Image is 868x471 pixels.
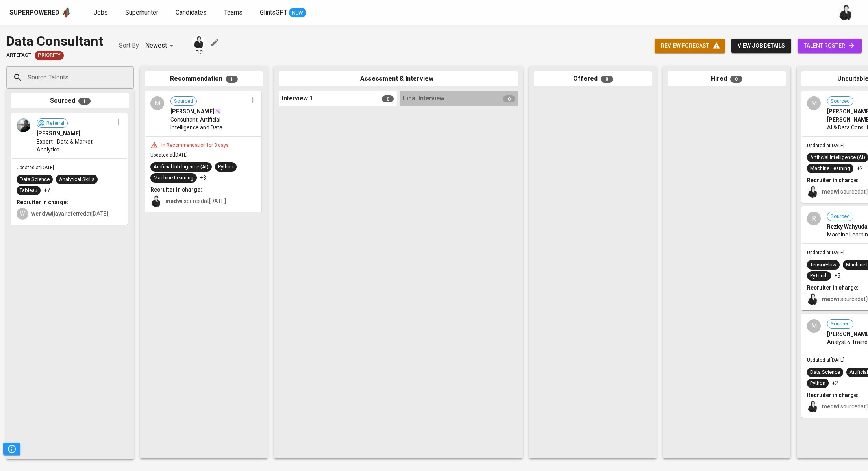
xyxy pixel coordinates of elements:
span: GlintsGPT [260,9,287,16]
span: Updated at [DATE] [807,357,844,363]
span: 0 [730,76,742,83]
b: Recruiter in charge: [807,392,859,398]
b: Recruiter in charge: [807,284,859,291]
div: TensorFlow [810,261,837,269]
span: [PERSON_NAME] [170,107,214,115]
div: PyTorch [810,272,828,280]
div: New Job received from Demand Team [35,51,64,60]
div: Artificial Intelligence (AI) [154,163,209,171]
img: 2cd7c387aa18073b636a46528182a815.jpg [17,118,30,132]
div: Superpowered [9,8,59,17]
span: referred at [DATE] [31,211,108,217]
button: Pipeline Triggers [3,443,20,455]
span: 0 [601,76,613,83]
p: Sort By [119,41,139,50]
span: Teams [224,9,242,16]
span: Sourced [827,213,853,220]
b: Recruiter in charge: [150,187,202,193]
b: Recruiter in charge: [17,199,68,205]
img: medwi@glints.com [838,5,854,20]
div: M [150,96,164,110]
span: Sourced [827,98,853,105]
button: review forecast [655,39,725,53]
div: Data Science [20,176,50,183]
div: MSourced[PERSON_NAME]Consultant, Artificial Intelligence and DataIn Recommendation for 3 daysUpda... [145,91,261,212]
div: Analytical Skills [59,176,94,183]
span: Priority [35,52,64,59]
span: view job details [738,41,785,51]
p: +2 [857,164,863,172]
div: Artificial Intelligence (AI) [810,154,865,161]
span: Referral [43,120,67,127]
span: [PERSON_NAME] [37,129,80,137]
span: 0 [382,95,394,102]
div: Hired [668,71,786,87]
div: Machine Learning [154,174,194,182]
span: talent roster [804,41,855,51]
span: Updated at [DATE] [17,165,54,170]
p: +2 [832,379,838,387]
div: Data Consultant [6,31,103,51]
p: Newest [145,41,167,50]
b: medwi [822,188,839,195]
span: Expert - Data & Market Analytics [37,138,113,153]
div: Newest [145,39,176,53]
a: GlintsGPT NEW [260,8,306,18]
a: Jobs [94,8,109,18]
img: medwi@glints.com [150,195,162,207]
span: Candidates [176,9,207,16]
img: medwi@glints.com [807,186,819,198]
div: M [807,96,821,110]
div: Offered [534,71,652,87]
span: sourced at [DATE] [165,198,226,204]
button: view job details [731,39,791,53]
span: 1 [226,76,238,83]
p: +7 [44,187,50,194]
a: Teams [224,8,244,18]
div: Assessment & Interview [279,71,518,87]
span: Artefact [6,52,31,59]
span: 0 [503,95,515,102]
span: Sourced [171,98,196,105]
span: Final Interview [403,94,444,103]
span: NEW [289,9,306,17]
p: +5 [834,272,840,280]
div: Python [810,380,825,387]
img: app logo [61,7,72,18]
div: Sourced [11,93,129,109]
div: pic [192,35,206,56]
a: Superhunter [125,8,160,18]
a: Candidates [176,8,208,18]
img: medwi@glints.com [807,401,819,412]
span: Superhunter [125,9,158,16]
div: Data Science [810,369,840,376]
span: 1 [78,98,91,105]
p: +3 [200,174,206,182]
div: Python [218,163,233,171]
span: Sourced [827,320,853,328]
span: Updated at [DATE] [150,152,188,158]
a: talent roster [798,39,862,53]
span: Jobs [94,9,108,16]
div: Referral[PERSON_NAME]Expert - Data & Market AnalyticsUpdated at[DATE]Data ScienceAnalytical Skill... [11,113,128,225]
span: Updated at [DATE] [807,143,844,148]
div: W [17,208,28,220]
b: wendywijaya [31,211,64,217]
div: Tableau [20,187,37,194]
b: medwi [165,198,183,204]
div: M [807,319,821,333]
b: Recruiter in charge: [807,177,859,183]
a: Superpoweredapp logo [9,7,72,18]
img: medwi@glints.com [193,36,205,48]
b: medwi [822,296,839,302]
b: medwi [822,403,839,410]
div: In Recommendation for 3 days [158,142,232,149]
span: Updated at [DATE] [807,250,844,255]
span: review forecast [661,41,719,51]
img: magic_wand.svg [215,108,221,115]
div: R [807,212,821,225]
img: medwi@glints.com [807,293,819,305]
span: Consultant, Artificial Intelligence and Data [170,116,247,131]
span: Interview 1 [282,94,313,103]
div: Recommendation [145,71,263,87]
